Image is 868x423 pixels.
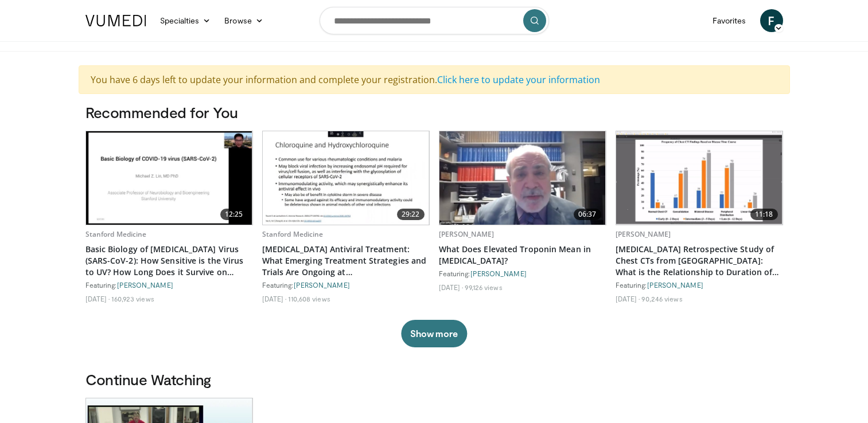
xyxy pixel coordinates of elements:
[706,9,753,32] a: Favorites
[263,131,429,225] a: 29:22
[470,269,527,277] a: [PERSON_NAME]
[397,209,425,220] span: 29:22
[439,283,464,292] li: [DATE]
[574,209,601,220] span: 06:37
[760,9,783,32] a: F
[320,7,549,34] input: Search topics, interventions
[647,281,703,289] a: [PERSON_NAME]
[439,229,495,239] a: [PERSON_NAME]
[439,131,606,225] a: 06:37
[616,244,783,278] a: [MEDICAL_DATA] Retrospective Study of Chest CTs from [GEOGRAPHIC_DATA]: What is the Relationship ...
[111,294,154,303] li: 160,923 views
[117,281,173,289] a: [PERSON_NAME]
[86,131,252,225] img: e1ef609c-e6f9-4a06-a5f9-e4860df13421.620x360_q85_upscale.jpg
[263,131,429,225] img: f07580cd-e9a1-40f8-9fb1-f14d1a9704d8.620x360_q85_upscale.jpg
[641,294,682,303] li: 90,246 views
[439,131,606,225] img: 98daf78a-1d22-4ebe-927e-10afe95ffd94.620x360_q85_upscale.jpg
[79,65,790,94] div: You have 6 days left to update your information and complete your registration.
[616,131,783,225] img: c2eb46a3-50d3-446d-a553-a9f8510c7760.620x360_q85_upscale.jpg
[616,294,640,303] li: [DATE]
[437,73,600,86] a: Click here to update your information
[220,209,248,220] span: 12:25
[217,9,270,32] a: Browse
[465,283,502,292] li: 99,126 views
[262,294,287,303] li: [DATE]
[294,281,350,289] a: [PERSON_NAME]
[86,131,252,225] a: 12:25
[85,280,253,289] div: Featuring:
[262,280,430,289] div: Featuring:
[616,131,783,225] a: 11:18
[616,280,783,289] div: Featuring:
[85,15,146,26] img: VuMedi Logo
[288,294,330,303] li: 110,608 views
[85,229,147,239] a: Stanford Medicine
[262,244,430,278] a: [MEDICAL_DATA] Antiviral Treatment: What Emerging Treatment Strategies and Trials Are Ongoing at ...
[85,244,253,278] a: Basic Biology of [MEDICAL_DATA] Virus (SARS-CoV-2): How Sensitive is the Virus to UV? How Long Do...
[401,320,467,347] button: Show more
[85,103,783,122] h3: Recommended for You
[262,229,324,239] a: Stanford Medicine
[439,244,606,267] a: What Does Elevated Troponin Mean in [MEDICAL_DATA]?
[616,229,671,239] a: [PERSON_NAME]
[85,294,110,303] li: [DATE]
[750,209,778,220] span: 11:18
[85,370,783,389] h3: Continue Watching
[439,269,606,278] div: Featuring:
[153,9,218,32] a: Specialties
